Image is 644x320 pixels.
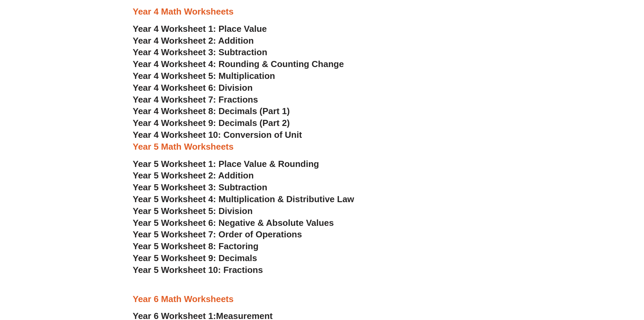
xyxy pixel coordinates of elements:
[133,265,263,275] a: Year 5 Worksheet 10: Fractions
[133,106,290,116] a: Year 4 Worksheet 8: Decimals (Part 1)
[133,71,275,81] a: Year 4 Worksheet 5: Multiplication
[133,159,319,169] a: Year 5 Worksheet 1: Place Value & Rounding
[133,170,254,180] a: Year 5 Worksheet 2: Addition
[133,253,257,263] a: Year 5 Worksheet 9: Decimals
[531,243,644,320] iframe: Chat Widget
[133,229,302,239] a: Year 5 Worksheet 7: Order of Operations
[133,118,290,128] a: Year 4 Worksheet 9: Decimals (Part 2)
[133,94,258,105] a: Year 4 Worksheet 7: Fractions
[133,24,267,34] a: Year 4 Worksheet 1: Place Value
[133,47,267,57] a: Year 4 Worksheet 3: Subtraction
[133,294,511,305] h3: Year 6 Math Worksheets
[133,206,253,216] a: Year 5 Worksheet 5: Division
[133,241,259,251] a: Year 5 Worksheet 8: Factoring
[133,141,511,153] h3: Year 5 Math Worksheets
[133,218,334,228] a: Year 5 Worksheet 6: Negative & Absolute Values
[133,182,267,192] a: Year 5 Worksheet 3: Subtraction
[133,130,302,140] a: Year 4 Worksheet 10: Conversion of Unit
[133,6,511,18] h3: Year 4 Math Worksheets
[133,36,254,46] a: Year 4 Worksheet 2: Addition
[133,83,253,93] a: Year 4 Worksheet 6: Division
[133,59,344,69] a: Year 4 Worksheet 4: Rounding & Counting Change
[133,194,354,204] a: Year 5 Worksheet 4: Multiplication & Distributive Law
